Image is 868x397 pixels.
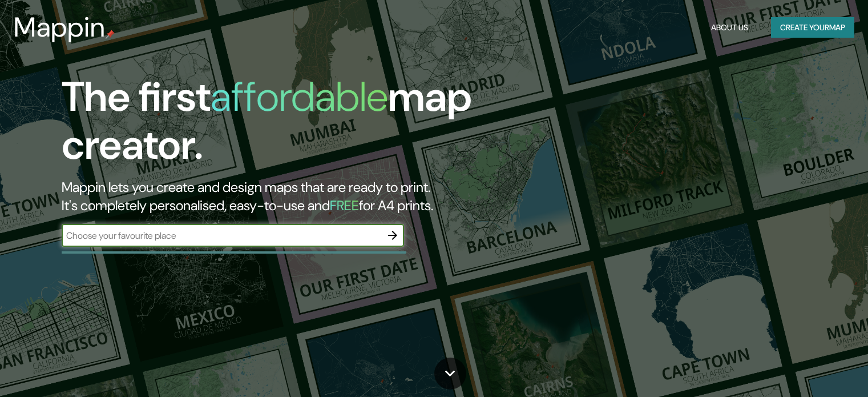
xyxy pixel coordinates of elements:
h2: Mappin lets you create and design maps that are ready to print. It's completely personalised, eas... [62,178,496,215]
h1: affordable [211,70,388,123]
h1: The first map creator. [62,73,496,178]
button: About Us [706,17,753,38]
input: Choose your favourite place [62,229,381,242]
h3: Mappin [14,11,106,43]
button: Create yourmap [771,17,854,38]
img: mappin-pin [106,30,115,39]
h5: FREE [330,197,359,214]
